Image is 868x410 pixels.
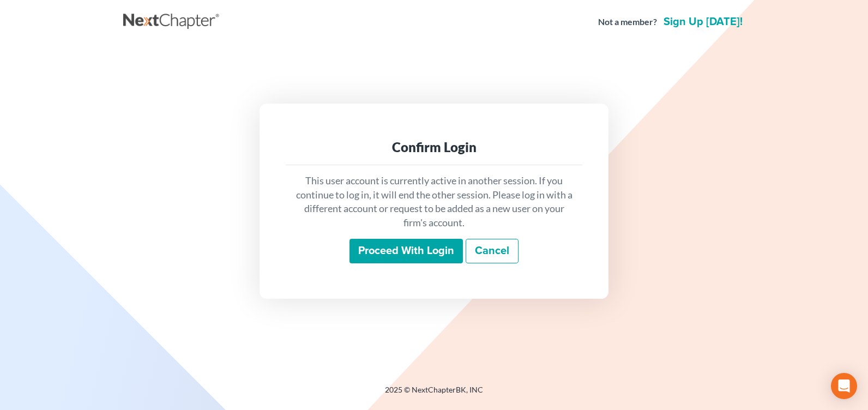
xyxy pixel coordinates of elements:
input: Proceed with login [349,239,463,264]
div: Confirm Login [294,138,574,156]
p: This user account is currently active in another session. If you continue to log in, it will end ... [294,174,574,230]
div: Open Intercom Messenger [831,373,857,399]
a: Sign up [DATE]! [661,16,745,27]
div: 2025 © NextChapterBK, INC [123,384,745,404]
a: Cancel [466,239,519,264]
strong: Not a member? [598,16,657,28]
